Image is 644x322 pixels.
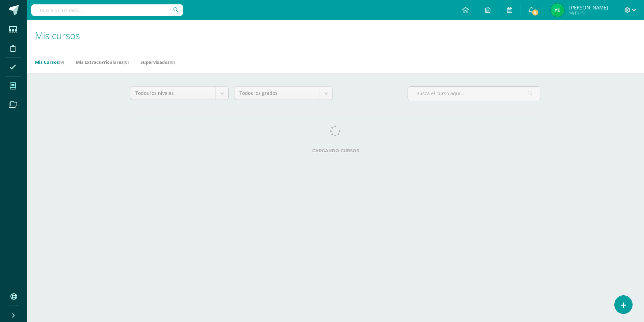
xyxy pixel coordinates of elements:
[551,3,564,17] img: 6fd3bd7d6e4834e5979ff6a5032b647c.png
[130,87,228,100] a: Todos los niveles
[59,59,64,65] span: (9)
[170,59,175,65] span: (9)
[31,4,183,16] input: Busca un usuario...
[35,29,80,42] span: Mis cursos
[135,87,211,100] span: Todos los niveles
[76,57,129,68] a: Mis Extracurriculares(0)
[239,87,315,100] span: Todos los grados
[124,59,129,65] span: (0)
[532,9,539,16] span: 5
[35,57,64,68] a: Mis Cursos(9)
[569,4,608,11] span: [PERSON_NAME]
[234,87,332,100] a: Todos los grados
[408,87,541,100] input: Busca el curso aquí...
[569,10,608,16] span: Mi Perfil
[140,57,175,68] a: Supervisados(9)
[130,148,541,153] label: Cargando cursos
